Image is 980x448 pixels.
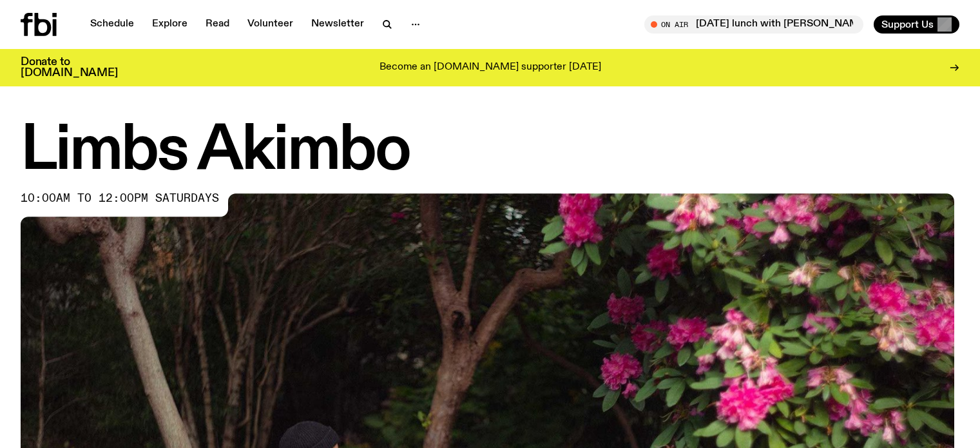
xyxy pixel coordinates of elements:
[21,193,219,204] span: 10:00am to 12:00pm saturdays
[874,15,959,34] button: Support Us
[881,19,934,30] span: Support Us
[21,122,959,180] h1: Limbs Akimbo
[303,15,372,34] a: Newsletter
[240,15,301,34] a: Volunteer
[644,15,863,34] button: On Air[DATE] lunch with [PERSON_NAME]!
[82,15,142,34] a: Schedule
[198,15,237,34] a: Read
[21,57,118,79] h3: Donate to [DOMAIN_NAME]
[380,62,601,73] p: Become an [DOMAIN_NAME] supporter [DATE]
[144,15,195,34] a: Explore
